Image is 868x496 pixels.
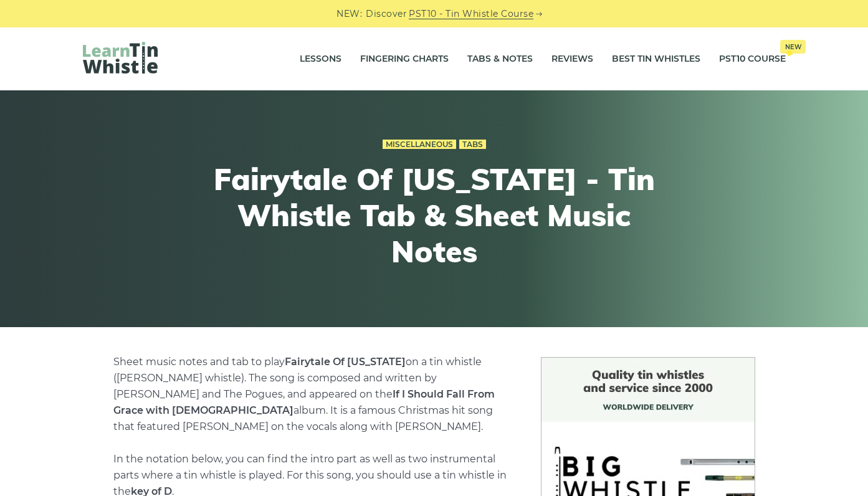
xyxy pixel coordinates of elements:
[459,140,486,150] a: Tabs
[285,356,406,368] strong: Fairytale Of [US_STATE]
[360,44,449,75] a: Fingering Charts
[780,40,806,54] span: New
[467,44,533,75] a: Tabs & Notes
[83,42,158,74] img: LearnTinWhistle.com
[205,161,664,269] h1: Fairytale Of [US_STATE] - Tin Whistle Tab & Sheet Music Notes
[300,44,341,75] a: Lessons
[551,44,593,75] a: Reviews
[719,44,786,75] a: PST10 CourseNew
[612,44,700,75] a: Best Tin Whistles
[383,140,456,150] a: Miscellaneous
